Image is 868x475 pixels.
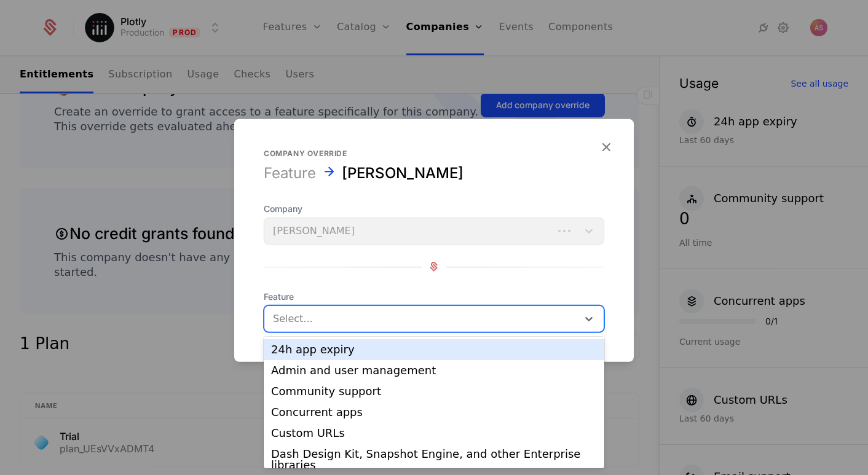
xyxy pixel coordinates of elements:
div: 24h app expiry [271,344,597,355]
span: Company [264,202,604,214]
div: Concurrent apps [271,407,597,418]
div: Dash Design Kit, Snapshot Engine, and other Enterprise libraries [271,449,597,471]
div: Admin and user management [271,365,597,376]
div: Company override [264,148,604,158]
span: Feature [264,290,604,302]
div: Community support [271,386,597,397]
div: Feature [264,163,316,183]
div: Jeferyd Yepes [342,163,464,183]
div: Custom URLs [271,428,597,439]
